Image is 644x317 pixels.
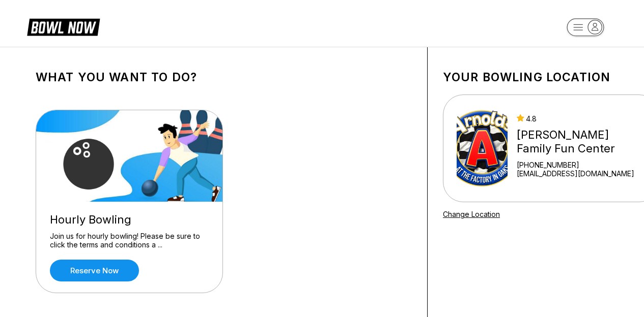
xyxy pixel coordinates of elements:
img: Arnold's Family Fun Center [457,110,508,186]
div: Hourly Bowling [50,213,209,227]
div: Join us for hourly bowling! Please be sure to click the terms and conditions a ... [50,232,209,249]
h1: What you want to do? [36,70,412,84]
img: Hourly Bowling [36,110,223,202]
a: Reserve now [50,260,139,281]
a: Change Location [443,210,500,218]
